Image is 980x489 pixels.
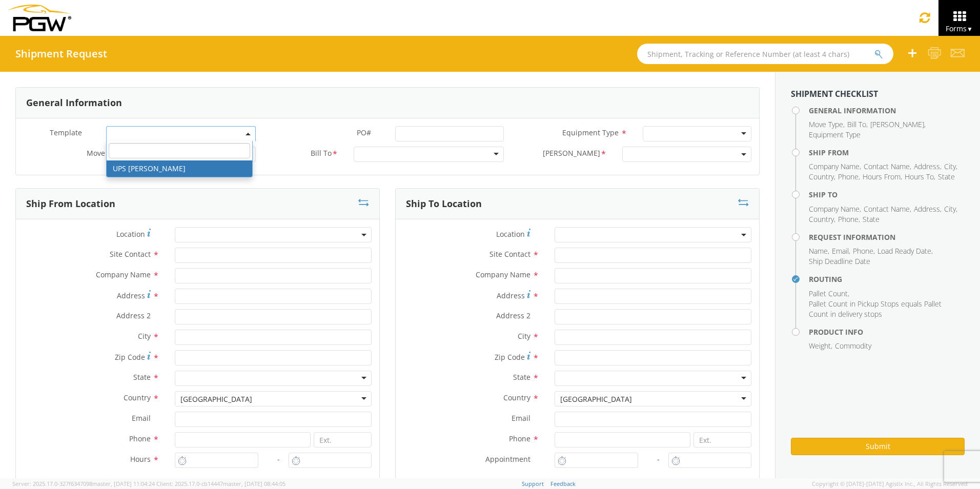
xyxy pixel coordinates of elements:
h3: Ship To Location [406,199,482,209]
span: State [513,372,530,382]
button: Submit [791,438,965,455]
span: Template [50,128,82,137]
h4: Product Info [809,328,965,336]
span: Phone [853,246,873,256]
span: ▼ [967,25,973,33]
span: Company Name [809,204,860,214]
span: Company Name [476,270,530,279]
li: , [809,204,861,214]
span: Zip Code [115,352,145,362]
li: , [847,119,868,130]
span: master, [DATE] 08:44:05 [223,480,285,487]
li: , [809,289,849,299]
label: Appointment required [555,475,644,487]
span: City [944,204,956,214]
span: Location [116,229,145,239]
span: Copyright © [DATE]-[DATE] Agistix Inc., All Rights Reserved [812,480,968,488]
span: Server: 2025.17.0-327f6347098 [12,480,155,487]
a: Feedback [550,480,576,487]
h4: Ship To [809,191,965,198]
span: Address 2 [496,311,530,320]
li: , [944,204,957,214]
span: Appointment [485,454,530,464]
li: , [809,246,829,256]
li: , [864,204,911,214]
h3: General Information [26,98,122,108]
span: Weight [809,341,831,351]
span: - [657,454,660,464]
input: Ext. [314,432,372,447]
li: , [944,161,957,172]
h4: Ship From [809,149,965,156]
h3: Ship From Location [26,199,115,209]
span: State [133,372,151,382]
span: Hours To [905,172,934,181]
img: pgw-form-logo-1aaa8060b1cc70fad034.png [8,5,71,31]
input: Ext. [693,432,751,447]
span: Move Type [87,148,124,158]
span: Site Contact [110,249,151,259]
span: [PERSON_NAME] [870,119,924,129]
li: , [809,341,832,351]
span: Address [497,291,525,300]
span: Bill To [311,148,332,160]
li: , [864,161,911,172]
span: Equipment Type [562,128,619,137]
li: , [870,119,926,130]
h4: Routing [809,275,965,283]
span: Phone [129,434,151,443]
li: , [832,246,850,256]
li: , [905,172,935,182]
li: , [853,246,875,256]
span: Phone [509,434,530,443]
span: Phone [838,172,859,181]
span: master, [DATE] 11:04:24 [92,480,155,487]
li: , [838,214,860,225]
span: Equipment Type [809,130,861,139]
li: , [863,172,902,182]
span: Email [512,413,530,423]
input: Shipment, Tracking or Reference Number (at least 4 chars) [637,44,893,64]
a: Support [522,480,544,487]
span: Address [914,204,940,214]
div: [GEOGRAPHIC_DATA] [180,394,252,404]
li: , [914,161,942,172]
span: Pallet Count in Pickup Stops equals Pallet Count in delivery stops [809,299,942,319]
div: [GEOGRAPHIC_DATA] [560,394,632,404]
span: City [944,161,956,171]
span: Address [117,291,145,300]
span: Country [503,393,530,402]
span: Country [124,393,151,402]
span: Site Contact [489,249,530,259]
span: State [938,172,955,181]
span: Forms [946,24,973,33]
span: Address 2 [116,311,151,320]
h4: Request Information [809,233,965,241]
span: Pallet Count [809,289,848,298]
span: Bill Code [543,148,600,160]
li: , [809,172,835,182]
span: City [138,331,151,341]
span: Company Name [809,161,860,171]
span: Ship Deadline Date [809,256,870,266]
span: Country [809,172,834,181]
span: Hours [130,454,151,464]
span: - [277,454,280,464]
span: Move Type [809,119,843,129]
span: Address [914,161,940,171]
span: Email [132,413,151,423]
h4: General Information [809,107,965,114]
span: Hours From [863,172,901,181]
span: Country [809,214,834,224]
h4: Shipment Request [15,48,107,59]
li: , [838,172,860,182]
span: Load Ready Date [877,246,931,256]
span: Company Name [96,270,151,279]
span: Contact Name [864,204,910,214]
span: Contact Name [864,161,910,171]
li: , [809,161,861,172]
span: Client: 2025.17.0-cb14447 [156,480,285,487]
li: , [877,246,933,256]
li: , [809,214,835,225]
span: Zip Code [495,352,525,362]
